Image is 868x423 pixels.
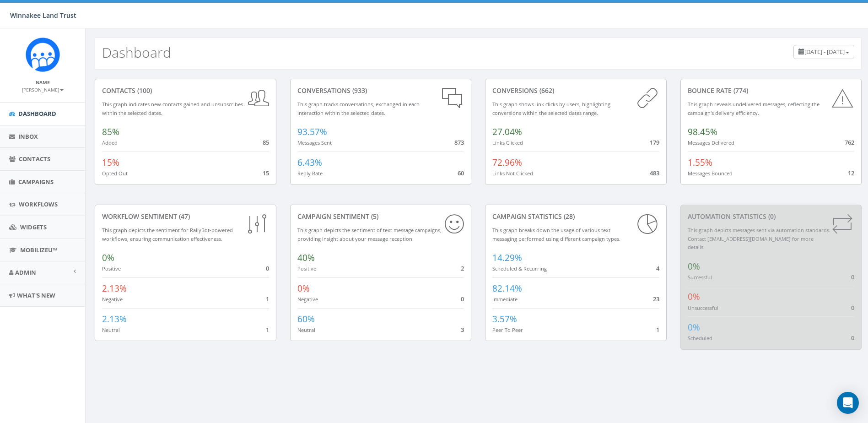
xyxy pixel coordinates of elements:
[19,200,58,208] span: Workflows
[688,321,700,333] span: 0%
[562,212,575,221] span: (28)
[102,296,123,303] small: Negative
[266,295,269,303] span: 1
[297,265,316,272] small: Positive
[102,157,119,168] span: 15%
[492,126,522,138] span: 27.04%
[297,86,464,95] div: conversations
[461,325,464,334] span: 3
[492,265,547,272] small: Scheduled & Recurring
[19,155,50,163] span: Contacts
[804,48,845,56] span: [DATE] - [DATE]
[688,170,733,177] small: Messages Bounced
[297,212,464,221] div: Campaign Sentiment
[102,326,120,333] small: Neutral
[263,138,269,146] span: 85
[688,101,819,116] small: This graph reveals undelivered messages, reflecting the campaign's delivery efficiency.
[102,45,171,60] h2: Dashboard
[102,126,119,138] span: 85%
[688,260,700,272] span: 0%
[837,392,859,414] div: Open Intercom Messenger
[656,325,659,334] span: 1
[102,252,114,264] span: 0%
[297,296,318,303] small: Negative
[492,157,522,168] span: 72.96%
[22,85,64,93] a: [PERSON_NAME]
[492,101,610,116] small: This graph shows link clicks by users, highlighting conversions within the selected dates range.
[688,157,712,168] span: 1.55%
[36,79,50,86] small: Name
[538,86,554,95] span: (662)
[102,139,118,146] small: Added
[266,325,269,334] span: 1
[177,212,190,221] span: (47)
[297,170,323,177] small: Reply Rate
[688,139,734,146] small: Messages Delivered
[492,212,659,221] div: Campaign Statistics
[102,282,127,294] span: 2.13%
[22,87,64,93] small: [PERSON_NAME]
[851,273,854,281] span: 0
[102,86,269,95] div: contacts
[492,282,522,294] span: 82.14%
[18,109,56,118] span: Dashboard
[297,101,420,116] small: This graph tracks conversations, exchanged in each interaction within the selected dates.
[492,86,659,95] div: conversions
[297,227,442,242] small: This graph depicts the sentiment of text message campaigns, providing insight about your message ...
[492,252,522,264] span: 14.29%
[650,169,659,177] span: 483
[26,38,60,72] img: Rally_Corp_Icon.png
[461,295,464,303] span: 0
[297,252,315,264] span: 40%
[458,169,464,177] span: 60
[263,169,269,177] span: 15
[656,264,659,272] span: 4
[688,227,830,250] small: This graph depicts messages sent via automation standards. Contact [EMAIL_ADDRESS][DOMAIN_NAME] f...
[17,291,55,299] span: What's New
[297,326,315,333] small: Neutral
[848,169,854,177] span: 12
[492,227,620,242] small: This graph breaks down the usage of various text messaging performed using different campaign types.
[688,274,712,281] small: Successful
[688,304,718,311] small: Unsuccessful
[688,212,855,221] div: Automation Statistics
[102,313,127,325] span: 2.13%
[688,291,700,303] span: 0%
[653,295,659,303] span: 23
[20,223,47,231] span: Widgets
[454,138,464,146] span: 873
[851,304,854,312] span: 0
[102,212,269,221] div: Workflow Sentiment
[461,264,464,272] span: 2
[297,313,315,325] span: 60%
[766,212,776,221] span: (0)
[650,138,659,146] span: 179
[18,132,38,141] span: Inbox
[350,86,367,95] span: (933)
[102,227,233,242] small: This graph depicts the sentiment for RallyBot-powered workflows, ensuring communication effective...
[297,126,327,138] span: 93.57%
[369,212,378,221] span: (5)
[135,86,152,95] span: (100)
[297,139,332,146] small: Messages Sent
[297,157,322,168] span: 6.43%
[18,178,54,186] span: Campaigns
[492,170,533,177] small: Links Not Clicked
[492,326,523,333] small: Peer To Peer
[732,86,748,95] span: (774)
[688,86,855,95] div: Bounce Rate
[851,334,854,342] span: 0
[492,139,523,146] small: Links Clicked
[10,11,76,20] span: Winnakee Land Trust
[20,246,57,254] span: MobilizeU™
[266,264,269,272] span: 0
[102,170,128,177] small: Opted Out
[688,126,717,138] span: 98.45%
[102,101,243,116] small: This graph indicates new contacts gained and unsubscribes within the selected dates.
[688,335,712,342] small: Scheduled
[15,268,36,277] span: Admin
[492,296,518,303] small: Immediate
[297,282,310,294] span: 0%
[845,138,854,146] span: 762
[102,265,121,272] small: Positive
